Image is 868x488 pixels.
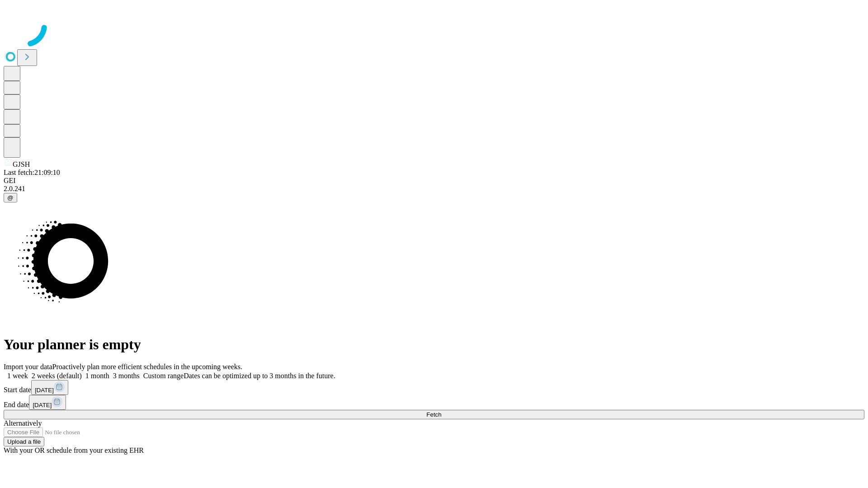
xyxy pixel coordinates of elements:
[4,380,864,395] div: Start date
[35,387,54,394] span: [DATE]
[143,372,184,380] span: Custom range
[4,169,60,176] span: Last fetch: 21:09:10
[4,410,864,419] button: Fetch
[113,372,140,380] span: 3 months
[4,185,864,193] div: 2.0.241
[4,419,42,427] span: Alternatively
[7,194,14,201] span: @
[13,160,30,168] span: GJSH
[4,437,44,446] button: Upload a file
[4,363,52,371] span: Import your data
[85,372,109,380] span: 1 month
[184,372,335,380] span: Dates can be optimized up to 3 months in the future.
[4,395,864,410] div: End date
[29,395,66,410] button: [DATE]
[52,363,242,371] span: Proactively plan more efficient schedules in the upcoming weeks.
[426,411,441,418] span: Fetch
[31,380,68,395] button: [DATE]
[33,402,52,408] span: [DATE]
[7,372,28,380] span: 1 week
[4,177,864,185] div: GEI
[4,336,864,353] h1: Your planner is empty
[4,446,144,454] span: With your OR schedule from your existing EHR
[4,193,17,202] button: @
[32,372,82,380] span: 2 weeks (default)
